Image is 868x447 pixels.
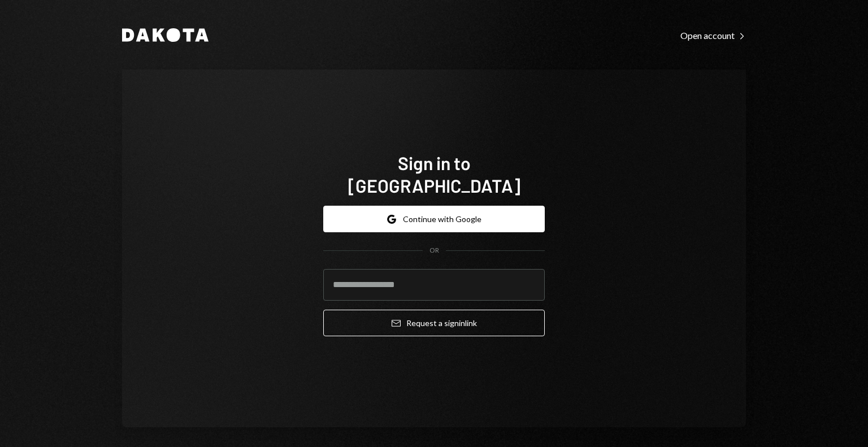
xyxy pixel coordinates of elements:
button: Continue with Google [323,206,545,232]
div: OR [429,246,439,255]
div: Open account [680,30,746,41]
h1: Sign in to [GEOGRAPHIC_DATA] [323,151,545,197]
button: Request a signinlink [323,310,545,336]
a: Open account [680,29,746,41]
